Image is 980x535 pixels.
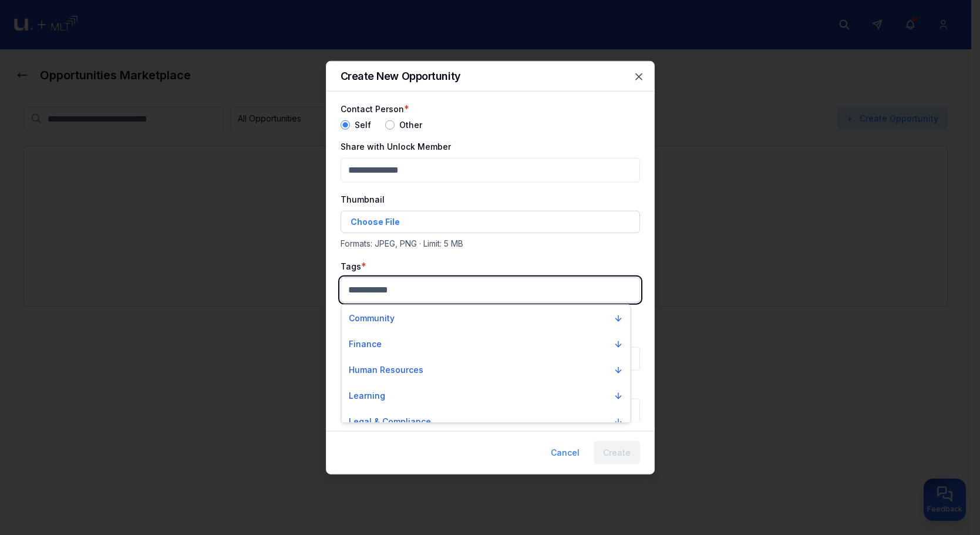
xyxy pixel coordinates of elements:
[349,338,382,350] p: Finance
[349,416,431,428] p: Legal & Compliance
[349,364,423,376] p: Human Resources
[344,334,628,355] button: Finance
[344,385,628,406] button: Learning
[344,308,628,329] button: Community
[349,390,385,402] p: Learning
[349,312,395,324] p: Community
[344,411,628,432] button: Legal & Compliance
[344,359,628,381] button: Human Resources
